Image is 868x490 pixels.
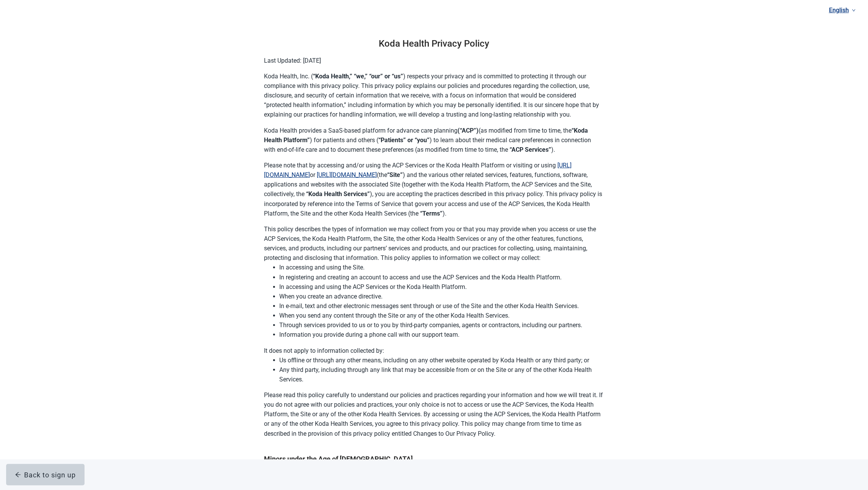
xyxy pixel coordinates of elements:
[510,146,552,153] strong: “ACP Services”
[306,190,370,198] strong: “Koda Health Services”
[264,56,604,65] p: Last Updated: [DATE]
[6,464,85,485] button: arrow-leftBack to sign up
[420,210,443,217] strong: “Terms”
[280,330,604,339] li: Information you provide during a phone call with our support team.
[852,8,856,12] span: down
[826,4,859,16] a: Current language: English
[15,472,21,478] span: arrow-left
[280,320,604,330] li: Through services provided to us or to you by third-party companies, agents or contractors, includ...
[280,365,604,384] li: Any third party, including through any link that may be accessible from or on the Site or any of ...
[313,73,404,80] strong: “Koda Health,” “we,” “our” or “us”
[264,390,604,438] p: Please read this policy carefully to understand our policies and practices regarding your informa...
[317,171,377,178] a: [URL][DOMAIN_NAME]
[15,471,76,479] div: Back to sign up
[264,37,604,51] h2: Koda Health Privacy Policy
[280,355,604,365] li: Us offline or through any other means, including on any other website operated by Koda Health or ...
[264,126,604,154] p: Koda Health provides a SaaS-based platform for advance care planning (as modified from time to ti...
[280,301,604,311] li: In e-mail, text and other electronic messages sent through or use of the Site and the other Koda ...
[379,136,430,144] strong: “Patients” or “you”
[280,263,604,272] li: In accessing and using the Site.
[280,273,604,282] li: In registering and creating an account to access and use the ACP Services and the Koda Health Pla...
[264,161,604,218] p: Please note that by accessing and/or using the ACP Services or the Koda Health Platform or visiti...
[264,127,588,144] strong: “Koda Health Platform”
[264,71,604,120] p: Koda Health, Inc. ( ) respects your privacy and is committed to protecting it through our complia...
[280,292,604,301] li: When you create an advance directive.
[264,454,604,464] h3: Minors under the Age of [DEMOGRAPHIC_DATA]
[458,127,479,134] strong: (“ACP”)
[388,171,403,178] strong: “Site”
[280,311,604,320] li: When you send any content through the Site or any of the other Koda Health Services.
[280,282,604,292] li: In accessing and using the ACP Services or the Koda Health Platform.
[264,224,604,384] p: This policy describes the types of information we may collect from you or that you may provide wh...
